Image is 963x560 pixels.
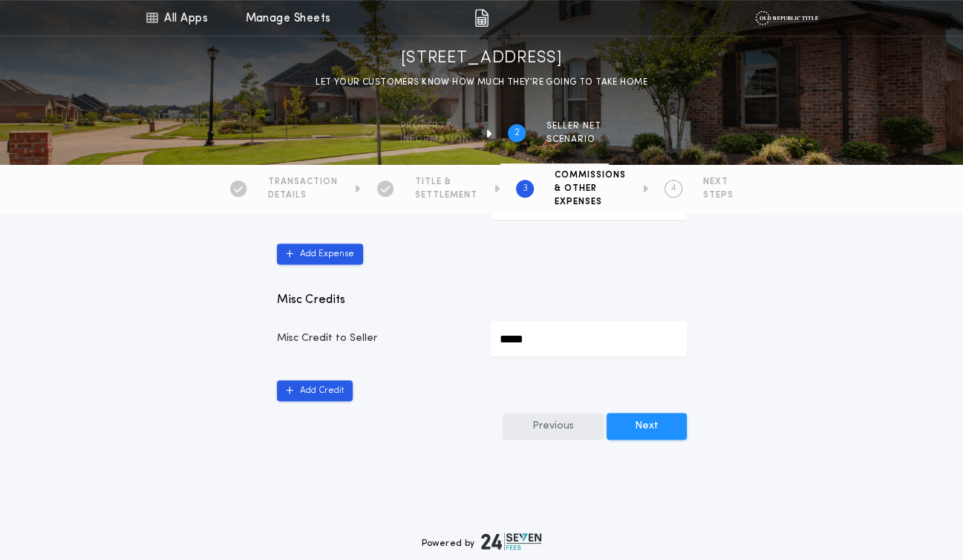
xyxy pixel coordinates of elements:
[277,244,363,264] button: Add Expense
[401,47,563,71] h1: [STREET_ADDRESS]
[268,189,338,201] span: DETAILS
[316,75,647,90] p: LET YOUR CUSTOMERS KNOW HOW MUCH THEY’RE GOING TO TAKE HOME
[607,413,687,440] button: Next
[755,10,818,25] img: vs-icon
[515,127,520,139] h2: 2
[703,176,734,188] span: NEXT
[277,331,473,346] p: Misc Credit to Seller
[277,380,353,401] button: Add Credit
[422,533,542,550] div: Powered by
[277,291,687,309] p: Misc Credits
[503,413,604,440] button: Previous
[481,533,542,550] img: logo
[400,120,469,132] span: Property
[555,183,626,195] span: & OTHER
[555,169,626,181] span: COMMISSIONS
[523,183,528,195] h2: 3
[400,134,469,146] span: information
[555,196,626,208] span: EXPENSES
[546,120,601,132] span: SELLER NET
[268,176,338,188] span: TRANSACTION
[474,9,489,27] img: img
[703,189,734,201] span: STEPS
[546,134,601,146] span: SCENARIO
[671,183,676,195] h2: 4
[415,189,477,201] span: SETTLEMENT
[415,176,477,188] span: TITLE &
